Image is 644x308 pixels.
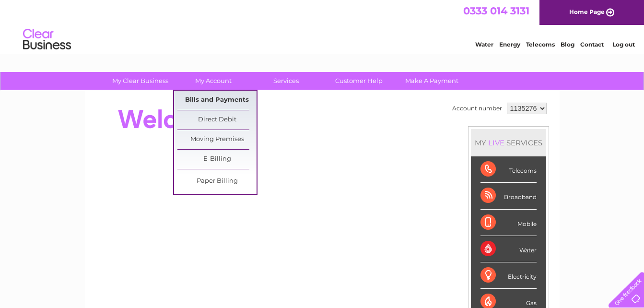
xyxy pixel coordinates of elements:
[463,5,529,17] a: 0333 014 3131
[612,41,635,48] a: Log out
[486,138,506,147] div: LIVE
[580,41,604,48] a: Contact
[177,172,257,191] a: Paper Billing
[246,72,326,90] a: Services
[101,72,180,90] a: My Clear Business
[319,72,398,90] a: Customer Help
[475,41,493,48] a: Water
[480,183,537,209] div: Broadband
[499,41,520,48] a: Energy
[177,91,257,110] a: Bills and Payments
[177,130,257,149] a: Moving Premises
[471,129,546,156] div: MY SERVICES
[480,210,537,236] div: Mobile
[480,156,537,183] div: Telecoms
[177,110,257,130] a: Direct Debit
[96,5,549,47] div: Clear Business is a trading name of Verastar Limited (registered in [GEOGRAPHIC_DATA] No. 3667643...
[480,262,537,289] div: Electricity
[174,72,253,90] a: My Account
[450,100,504,117] td: Account number
[392,72,471,90] a: Make A Payment
[23,25,71,54] img: logo.png
[480,236,537,262] div: Water
[177,150,257,169] a: E-Billing
[526,41,555,48] a: Telecoms
[561,41,574,48] a: Blog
